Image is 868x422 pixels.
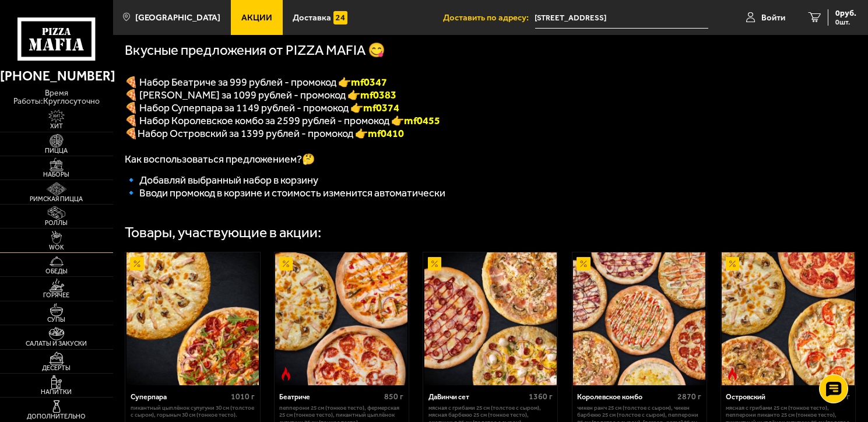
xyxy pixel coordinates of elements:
[125,42,386,58] span: Вкусные предложения от PIZZA MAFIA 😋
[131,393,228,402] div: Суперпара
[275,252,407,385] img: Беатриче
[125,127,138,140] font: 🍕
[726,393,823,402] div: Островский
[573,252,705,385] img: Королевское комбо
[677,392,701,402] span: 2870 г
[352,76,388,89] b: mf0347
[405,114,441,127] span: mf0455
[835,9,856,17] span: 0 руб.
[529,392,553,402] span: 1360 г
[721,252,855,385] a: АкционныйОстрое блюдоОстровский
[835,19,856,26] span: 0 шт.
[444,13,535,22] span: Доставить по адресу:
[241,13,272,22] span: Акции
[125,252,259,385] a: АкционныйСуперпара
[126,252,259,385] img: Суперпара
[726,257,739,270] img: Акционный
[572,252,707,385] a: АкционныйКоролевское комбо
[722,252,854,385] img: Островский
[125,114,405,127] span: 🍕 Набор Королевское комбо за 2599 рублей - промокод 👉
[726,367,739,381] img: Острое блюдо
[361,89,397,101] b: mf0383
[368,127,405,140] b: mf0410
[761,13,785,22] span: Войти
[131,405,255,419] p: Пикантный цыплёнок сулугуни 30 см (толстое с сыром), Горыныч 30 см (тонкое тесто).
[231,392,255,402] span: 1010 г
[535,7,709,29] input: Ваш адрес доставки
[577,393,674,402] div: Королевское комбо
[293,13,331,22] span: Доставка
[125,101,400,114] span: 🍕 Набор Суперпара за 1149 рублей - промокод 👉
[130,257,143,270] img: Акционный
[125,76,388,89] span: 🍕 Набор Беатриче за 999 рублей - промокод 👉
[364,101,400,114] font: mf0374
[279,257,293,270] img: Акционный
[428,257,441,270] img: Акционный
[125,174,319,187] span: 🔹 Добавляй выбранный набор в корзину
[424,252,557,385] img: ДаВинчи сет
[125,187,446,199] span: 🔹 Вводи промокод в корзине и стоимость изменится автоматически
[279,393,381,402] div: Беатриче
[428,393,526,402] div: ДаВинчи сет
[125,89,397,101] span: 🍕 [PERSON_NAME] за 1099 рублей - промокод 👉
[384,392,403,402] span: 850 г
[279,367,293,381] img: Острое блюдо
[333,11,347,24] img: 15daf4d41897b9f0e9f617042186c801.svg
[138,127,405,140] span: Набор Островский за 1399 рублей - промокод 👉
[423,252,557,385] a: АкционныйДаВинчи сет
[125,226,322,240] div: Товары, участвующие в акции:
[135,13,220,22] span: [GEOGRAPHIC_DATA]
[275,252,409,385] a: АкционныйОстрое блюдоБеатриче
[577,257,590,270] img: Акционный
[125,153,315,166] span: Как воспользоваться предложением?🤔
